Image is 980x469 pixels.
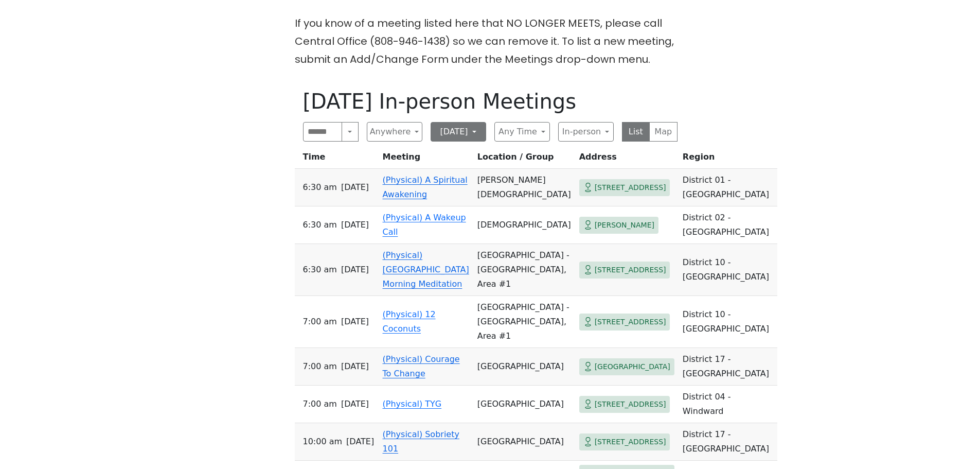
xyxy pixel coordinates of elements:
td: District 10 - [GEOGRAPHIC_DATA] [679,244,777,296]
td: District 02 - [GEOGRAPHIC_DATA] [679,206,777,244]
span: 7:00 AM [303,397,337,411]
a: (Physical) Courage To Change [383,354,460,378]
td: [GEOGRAPHIC_DATA] - [GEOGRAPHIC_DATA], Area #1 [473,244,575,296]
span: [STREET_ADDRESS] [595,316,666,328]
td: [GEOGRAPHIC_DATA] [473,423,575,461]
span: [DATE] [341,315,369,329]
td: [DEMOGRAPHIC_DATA] [473,206,575,244]
td: District 17 - [GEOGRAPHIC_DATA] [679,348,777,386]
button: List [622,122,650,142]
span: 7:00 AM [303,359,337,374]
span: 6:30 AM [303,180,337,195]
span: [STREET_ADDRESS] [595,398,666,411]
span: [PERSON_NAME] [595,219,654,232]
th: Location / Group [473,150,575,169]
input: Search [303,122,343,142]
th: Address [575,150,679,169]
button: [DATE] [431,122,486,142]
a: (Physical) A Spiritual Awakening [383,175,468,199]
a: (Physical) [GEOGRAPHIC_DATA] Morning Meditation [383,250,469,289]
th: Meeting [379,150,473,169]
p: If you know of a meeting listed here that NO LONGER MEETS, please call Central Office (808-946-14... [295,14,686,68]
span: [STREET_ADDRESS] [595,181,666,194]
span: 6:30 AM [303,263,337,277]
span: [STREET_ADDRESS] [595,264,666,276]
td: District 04 - Windward [679,386,777,423]
td: District 10 - [GEOGRAPHIC_DATA] [679,296,777,348]
th: Region [679,150,777,169]
span: 6:30 AM [303,218,337,232]
th: Time [295,150,379,169]
td: [GEOGRAPHIC_DATA] - [GEOGRAPHIC_DATA], Area #1 [473,296,575,348]
td: [PERSON_NAME][DEMOGRAPHIC_DATA] [473,169,575,206]
span: [DATE] [346,435,374,449]
span: [DATE] [341,359,369,374]
a: (Physical) Sobriety 101 [383,429,459,454]
a: (Physical) 12 Coconuts [383,309,436,334]
span: [DATE] [341,180,369,195]
a: (Physical) A Wakeup Call [383,213,466,237]
td: District 01 - [GEOGRAPHIC_DATA] [679,169,777,206]
span: [GEOGRAPHIC_DATA] [595,360,670,373]
span: [STREET_ADDRESS] [595,436,666,448]
h1: [DATE] In-person Meetings [303,89,678,114]
a: (Physical) TYG [383,399,442,409]
button: Map [649,122,678,142]
td: District 17 - [GEOGRAPHIC_DATA] [679,423,777,461]
span: 7:00 AM [303,315,337,329]
span: 10:00 AM [303,435,343,449]
span: [DATE] [341,397,369,411]
button: In-person [558,122,614,142]
td: [GEOGRAPHIC_DATA] [473,348,575,386]
td: [GEOGRAPHIC_DATA] [473,386,575,423]
span: [DATE] [341,218,369,232]
button: Search [342,122,358,142]
button: Anywhere [367,122,422,142]
button: Any Time [494,122,550,142]
span: [DATE] [341,263,369,277]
